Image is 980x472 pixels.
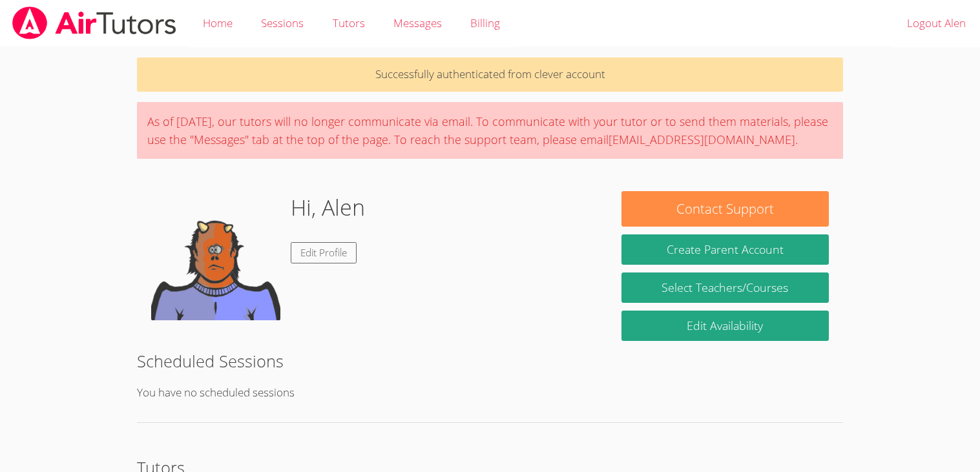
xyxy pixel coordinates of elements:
img: default.png [151,191,280,320]
a: Edit Profile [291,242,357,263]
a: Edit Availability [621,311,828,341]
span: Messages [393,15,442,30]
p: You have no scheduled sessions [137,384,842,402]
a: Select Teachers/Courses [621,272,828,303]
button: Contact Support [621,191,828,227]
button: Create Parent Account [621,234,828,265]
div: As of [DATE], our tutors will no longer communicate via email. To communicate with your tutor or ... [137,102,842,159]
p: Successfully authenticated from clever account [137,57,842,92]
img: airtutors_banner-c4298cdbf04f3fff15de1276eac7730deb9818008684d7c2e4769d2f7ddbe033.png [11,6,178,39]
h1: Hi, Alen [291,191,365,224]
h2: Scheduled Sessions [137,349,842,373]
